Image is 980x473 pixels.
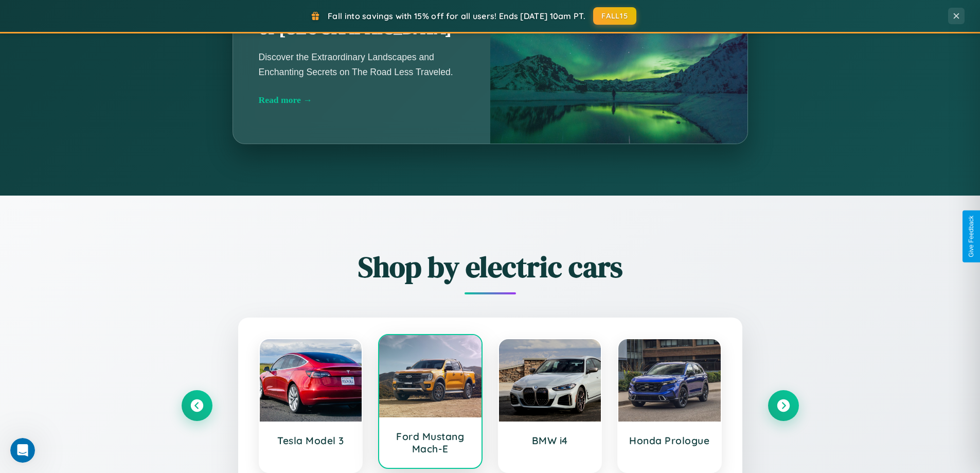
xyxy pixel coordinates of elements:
[10,438,35,463] iframe: Intercom live chat
[509,434,591,447] h3: BMW i4
[270,434,352,447] h3: Tesla Model 3
[259,95,465,106] div: Read more →
[182,247,799,287] h2: Shop by electric cars
[629,434,710,447] h3: Honda Prologue
[328,11,585,21] span: Fall into savings with 15% off for all users! Ends [DATE] 10am PT.
[259,50,465,79] p: Discover the Extraordinary Landscapes and Enchanting Secrets on The Road Less Traveled.
[968,216,975,257] div: Give Feedback
[389,430,471,455] h3: Ford Mustang Mach-E
[593,7,636,25] button: FALL15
